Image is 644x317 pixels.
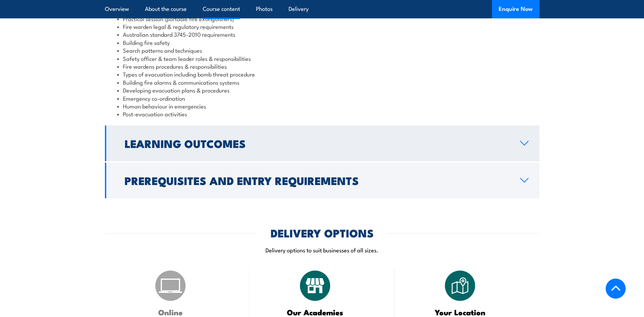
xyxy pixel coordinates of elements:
li: Practical session (portable fire extinguishers) [117,15,527,22]
li: Fire wardens procedures & responsibilities [117,62,527,70]
li: Building fire alarms & communications systems [117,78,527,86]
li: Search patterns and techniques [117,46,527,54]
h2: Prerequisites and Entry Requirements [125,176,509,185]
li: Building fire safety [117,38,527,46]
li: Safety officer & team leader roles & responsibilities [117,54,527,62]
h3: Your Location [411,308,509,316]
li: Fire warden legal & regulatory requirements [117,22,527,30]
p: Delivery options to suit businesses of all sizes. [105,246,539,254]
a: Prerequisites and Entry Requirements [105,163,539,198]
h2: Learning Outcomes [125,138,509,148]
li: Australian standard 3745-2010 requirements [117,30,527,38]
h3: Our Academies [266,308,364,316]
li: Developing evacuation plans & procedures [117,86,527,94]
li: Emergency co-ordination [117,94,527,102]
h3: Online [122,308,219,316]
h2: DELIVERY OPTIONS [271,228,374,237]
a: Learning Outcomes [105,126,539,161]
li: Post-evacuation activities [117,110,527,118]
li: Types of evacuation including bomb threat procedure [117,70,527,78]
li: Human behaviour in emergencies [117,102,527,110]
